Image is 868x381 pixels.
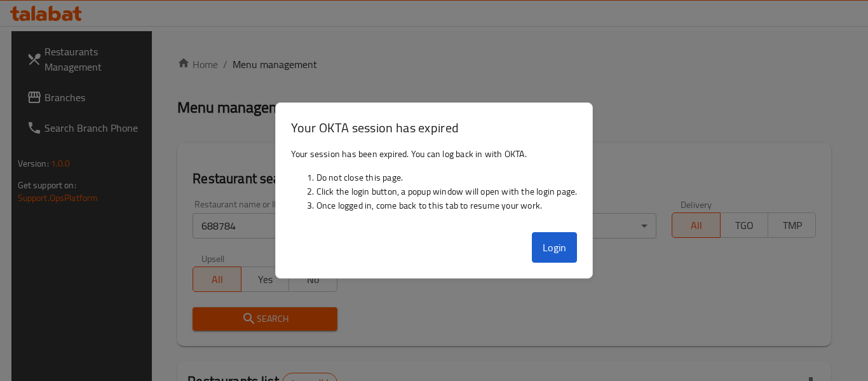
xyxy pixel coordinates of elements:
h3: Your OKTA session has expired [291,118,578,137]
li: Once logged in, come back to this tab to resume your work. [316,198,578,212]
li: Click the login button, a popup window will open with the login page. [316,184,578,198]
div: Your session has been expired. You can log back in with OKTA. [276,142,593,227]
li: Do not close this page. [316,170,578,184]
button: Login [532,232,578,263]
